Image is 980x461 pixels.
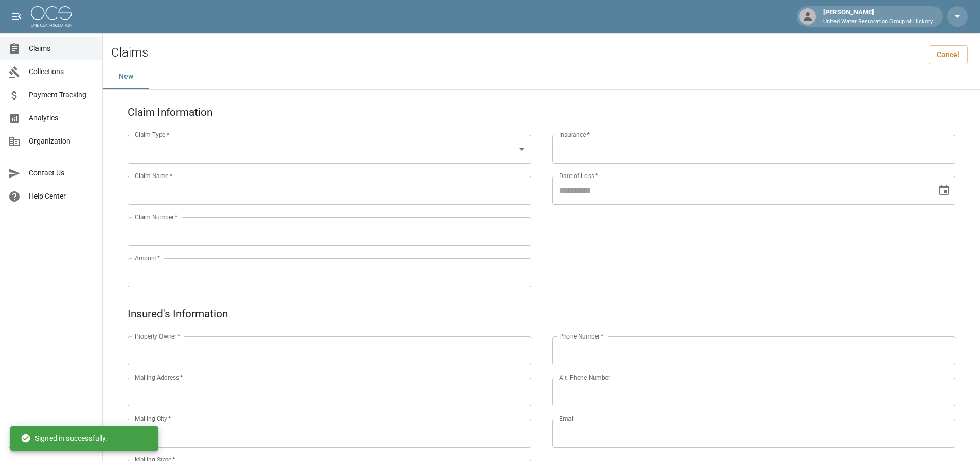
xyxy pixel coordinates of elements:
span: Payment Tracking [29,90,94,100]
span: Contact Us [29,168,94,179]
button: open drawer [6,6,27,27]
label: Claim Name [135,171,172,180]
img: ocs-logo-white-transparent.png [31,6,72,27]
button: Choose date [934,180,954,201]
div: © 2025 One Claim Solution [9,442,93,452]
label: Alt. Phone Number [559,373,610,382]
p: United Water Restoration Group of Hickory [823,17,933,26]
label: Claim Type [135,130,169,139]
a: Cancel [929,45,968,64]
label: Claim Number [135,212,177,221]
label: Phone Number [559,332,603,341]
span: Help Center [29,191,94,202]
span: Analytics [29,113,94,123]
label: Mailing Address [135,373,183,382]
h2: Claims [111,45,148,60]
label: Mailing City [135,414,171,423]
button: New [103,64,149,89]
span: Claims [29,43,94,54]
label: Date of Loss [559,171,598,180]
label: Property Owner [135,332,181,341]
label: Email [559,414,575,423]
div: [PERSON_NAME] [819,7,937,26]
span: Organization [29,136,94,147]
span: Collections [29,66,94,77]
div: dynamic tabs [103,64,980,89]
label: Amount [135,254,161,262]
div: Signed in successfully. [21,429,108,448]
label: Insurance [559,130,590,139]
